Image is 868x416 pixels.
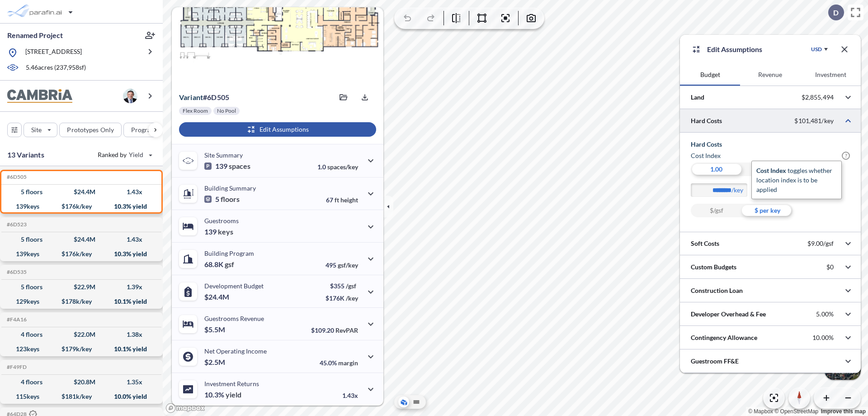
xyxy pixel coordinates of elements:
button: Revenue [740,64,800,86]
h6: Cost index [691,151,721,160]
p: Site Summary [204,151,243,159]
button: Aerial View [398,397,409,407]
p: Land [691,93,704,102]
h5: Click to copy the code [5,221,27,228]
p: Soft Costs [691,239,719,248]
p: Edit Assumptions [707,44,762,55]
p: Custom Budgets [691,263,736,272]
p: 10.3% [204,390,241,399]
p: 495 [325,261,358,269]
p: Renamed Project [7,30,63,40]
div: $/gsf [691,204,742,217]
span: spaces [229,162,250,171]
span: spaces/key [327,163,358,171]
img: BrandImage [7,89,72,103]
p: Construction Loan [691,286,743,295]
span: /gsf [346,282,356,290]
span: gsf [225,260,234,269]
p: Prototypes Only [67,125,114,134]
span: ? [842,152,850,160]
p: $24.4M [204,292,231,301]
span: ft [335,196,339,204]
p: 67 [326,196,358,204]
a: OpenStreetMap [774,408,818,415]
p: Program [131,125,156,134]
p: 13 Variants [7,149,44,160]
button: Edit Assumptions [179,122,376,137]
h5: Click to copy the code [5,316,27,323]
p: Guestroom FF&E [691,357,739,366]
span: keys [218,227,233,236]
span: RevPAR [335,326,358,334]
p: $0 [826,263,834,271]
p: $176K [325,294,358,302]
h5: Hard Costs [691,140,850,149]
span: height [340,196,358,204]
p: 139 [204,162,250,171]
a: Improve this map [821,408,866,415]
a: Mapbox [748,408,773,415]
button: Ranked by Yield [90,148,158,162]
button: Site Plan [411,397,422,407]
p: 45.0% [320,359,358,367]
button: Site [24,123,57,137]
p: $355 [325,282,358,290]
p: 1.0 [317,163,358,171]
div: USD [811,46,822,53]
p: Building Summary [204,184,256,192]
p: Flex Room [183,107,208,115]
span: margin [338,359,358,367]
button: Investment [801,64,861,86]
h5: Click to copy the code [5,269,27,275]
span: Yield [129,150,144,159]
p: $2.5M [204,358,226,367]
p: 1.43x [342,392,358,399]
p: 68.8K [204,260,234,269]
p: Investment Returns [204,380,259,387]
p: Net Operating Income [204,347,267,355]
p: Contingency Allowance [691,333,757,342]
p: 5.00% [816,310,834,318]
p: 5.46 acres ( 237,958 sf) [26,63,86,73]
div: $ per key [742,204,793,217]
p: Developer Overhead & Fee [691,310,766,319]
p: $109.20 [311,326,358,334]
span: Variant [179,93,203,101]
p: $5.5M [204,325,226,334]
span: toggles whether location index is to be applied [756,167,832,193]
p: $9.00/gsf [807,239,834,248]
p: Guestrooms [204,217,239,225]
p: [STREET_ADDRESS] [25,47,82,58]
p: 10.00% [812,334,834,342]
div: 1.18 [742,163,793,176]
button: Prototypes Only [59,123,122,137]
p: Site [31,125,42,134]
p: $2,855,494 [802,93,834,101]
p: Building Program [204,249,254,257]
span: yield [226,390,241,399]
h5: Click to copy the code [5,174,27,180]
span: cost index [756,167,786,174]
label: /key [731,186,752,195]
p: D [833,9,839,17]
div: 1.00 [691,163,742,176]
button: Program [123,123,172,137]
p: Guestrooms Revenue [204,315,264,322]
p: 139 [204,227,233,236]
h5: Click to copy the code [5,364,27,370]
a: Mapbox homepage [165,403,205,413]
span: gsf/key [338,261,358,269]
p: Development Budget [204,282,264,290]
p: 5 [204,195,240,204]
p: No Pool [217,107,236,115]
p: # 6d505 [179,93,229,102]
span: /key [346,294,358,302]
img: user logo [123,89,137,103]
button: Budget [680,64,740,86]
span: floors [221,195,240,204]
